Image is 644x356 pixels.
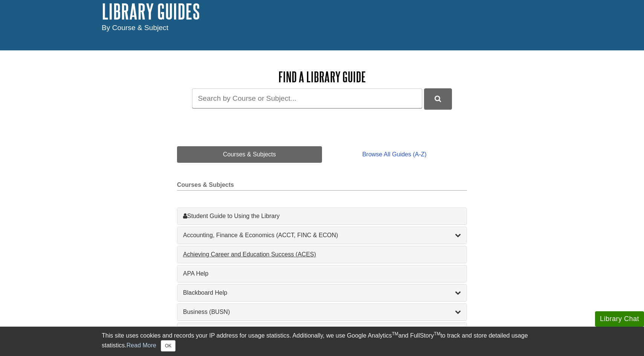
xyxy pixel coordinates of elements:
a: Accounting, Finance & Economics (ACCT, FINC & ECON) [183,231,461,240]
div: This site uses cookies and records your IP address for usage statistics. Additionally, we use Goo... [102,331,542,351]
h2: Find a Library Guide [177,69,467,85]
a: Achieving Career and Education Success (ACES) [183,250,461,259]
button: DU Library Guides Search [424,88,452,109]
a: Courses & Subjects [177,146,322,163]
div: By Course & Subject [102,23,542,33]
a: APA Help [183,269,461,278]
a: Browse All Guides (A-Z) [322,146,467,163]
h2: Courses & Subjects [177,182,467,191]
a: Blackboard Help [183,288,461,297]
button: Library Chat [595,311,644,327]
a: Business (BUSN) [183,308,461,317]
sup: TM [434,331,440,336]
a: Read More [127,342,156,348]
a: Student Guide to Using the Library [183,212,461,221]
button: Close [161,340,175,351]
input: Search by Course or Subject... [192,88,422,108]
sup: TM [392,331,398,336]
i: Search Library Guides [435,95,441,102]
